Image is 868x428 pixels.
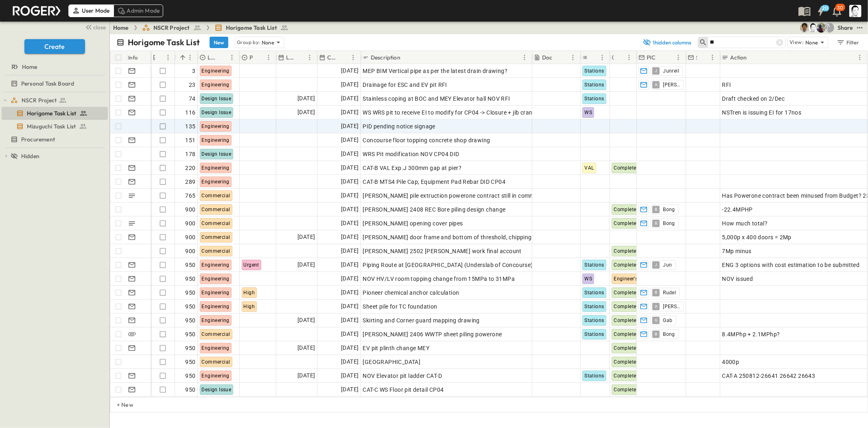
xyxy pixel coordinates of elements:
span: Engineering [202,137,230,143]
span: Engineer's Court [614,276,652,282]
button: Menu [185,53,195,62]
span: 116 [185,108,195,117]
span: [GEOGRAPHIC_DATA] [363,358,420,366]
h6: 20 [822,5,829,11]
span: CAT-B VAL Exp.J 300mm gap at pier? [363,164,461,172]
span: 151 [185,136,195,144]
span: Bong [663,331,675,338]
span: Procurement [21,135,55,143]
span: Complete [614,331,636,337]
button: Menu [520,53,529,62]
span: Complete [614,318,636,323]
span: Horigome Task List [27,109,76,117]
button: New [210,37,228,48]
span: Stainless coping at BOC and MEY Elevator hall NOV RFI [363,95,510,103]
span: [PERSON_NAME] 2408 REC Bore piling design change [363,205,505,214]
span: Stations [584,262,604,268]
div: Mizuguchi Task Listtest [2,120,108,133]
button: Sort [615,53,624,62]
span: Engineering [202,124,230,129]
span: G [655,320,658,320]
span: WS [584,110,592,115]
span: NOV issued [722,275,753,283]
p: Action [730,53,747,62]
span: [DATE] [341,357,359,366]
span: [DATE] [341,302,359,311]
span: 135 [185,122,195,130]
span: CAT-C WS Floor pit detail CP04 [363,386,444,394]
span: A [655,306,658,307]
span: [DATE] [341,288,359,297]
p: Priority [249,53,253,62]
div: NSCR Projecttest [2,94,108,107]
button: Sort [218,53,227,62]
button: 20 [813,4,829,18]
span: 950 [185,358,195,366]
button: Sort [339,53,348,62]
span: Stations [584,96,604,101]
span: [PERSON_NAME] [663,303,680,310]
span: Engineering [202,68,230,74]
span: [DATE] [341,260,359,269]
span: Mizuguchi Task List [27,122,76,130]
button: Create [24,39,85,54]
a: Horigome Task List [214,24,289,32]
span: [DATE] [341,315,359,325]
span: Stations [584,318,604,323]
span: close [94,23,106,31]
span: NOV Elevator pit ladder CAT-D [363,372,442,380]
span: 8.4MPhp + 2.1MPhp? [722,330,780,338]
p: Doc [542,53,553,62]
button: Menu [708,53,717,62]
p: PIC [647,53,656,62]
span: Personal Task Board [21,79,74,88]
span: Stations [584,290,604,296]
span: Pioneer chemical anchor calculation [363,289,459,297]
span: Bong [663,206,675,213]
button: close [82,21,108,33]
span: RFI [722,81,731,89]
span: [DATE] [341,177,359,186]
span: [PERSON_NAME] 2502 [PERSON_NAME] work final account [363,247,521,255]
div: 水口 浩一 (MIZUGUCHI Koichi) (mizuguti@bcd.taisei.co.jp) [824,23,834,33]
span: [DATE] [297,108,315,117]
span: Engineering [202,82,230,88]
span: Complete [614,304,636,309]
span: [DATE] [297,232,315,242]
span: How much total? [722,219,767,227]
span: [DATE] [297,94,315,103]
span: [PERSON_NAME] opening cover pipes [363,219,463,227]
span: High [244,290,255,296]
span: [DATE] [341,218,359,228]
span: Engineering [202,290,230,296]
span: Drainage for ESC and EV pit RFI [363,81,447,89]
span: 950 [185,316,195,324]
span: [DATE] [341,135,359,145]
button: Sort [157,53,166,62]
a: Horigome Task List [2,108,106,119]
span: 7Mp minus [722,247,752,255]
span: [PERSON_NAME] pile extruction powerone contract still in committed [363,192,547,200]
span: Commercial [202,248,230,254]
span: PID pending notice signage [363,122,435,130]
span: [DATE] [341,149,359,159]
p: Horigome Task List [128,37,200,48]
span: Design Issue [202,96,232,101]
span: Concourse floor topping concrete shop drawing [363,136,490,144]
span: J [655,71,657,71]
span: [DATE] [297,260,315,269]
span: Complete [614,345,636,351]
span: EV pit plinth change MEY [363,344,429,352]
span: [DATE] [341,343,359,353]
button: test [855,23,865,33]
span: [DATE] [341,246,359,256]
button: Filter [833,37,861,48]
span: Engineering [202,165,230,171]
button: Sort [699,53,708,62]
span: [DATE] [341,163,359,172]
p: None [262,38,275,46]
span: J [655,265,657,265]
span: -22.4MPHP [722,205,753,214]
span: Stations [584,68,604,74]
